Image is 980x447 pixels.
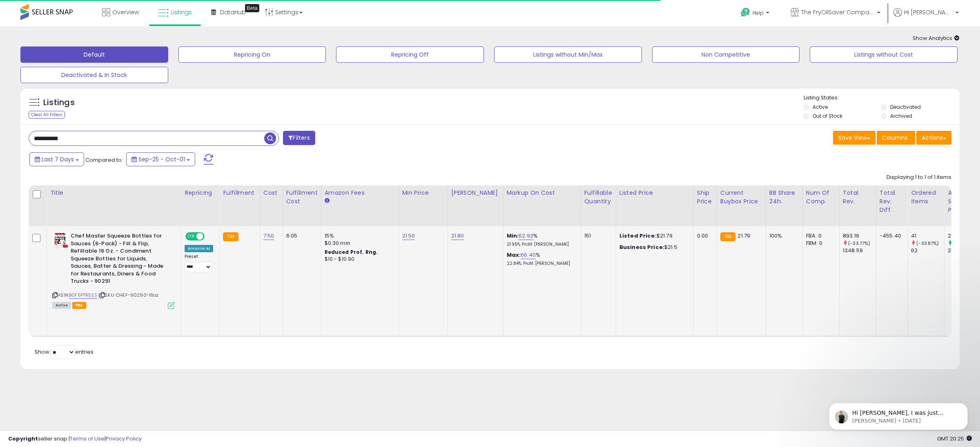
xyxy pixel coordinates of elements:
[451,232,464,240] a: 21.80
[843,232,876,240] div: 893.19
[52,232,69,249] img: 517Xi1qfs7L._SL40_.jpg
[185,189,216,197] div: Repricing
[171,8,192,16] span: Listings
[753,9,764,16] span: Help
[325,249,378,255] b: Reduced Prof. Rng.
[283,131,315,145] button: Filters
[507,251,521,259] b: Max:
[810,46,958,63] button: Listings without Cost
[769,189,799,206] div: BB Share 24h.
[619,232,657,240] b: Listed Price:
[877,131,915,145] button: Columns
[325,197,330,205] small: Amazon Fees.
[42,155,74,163] span: Last 7 Days
[886,174,951,181] div: Displaying 1 to 1 of 1 items
[806,189,836,206] div: Num of Comp.
[817,386,980,443] iframe: Intercom notifications message
[20,46,168,63] button: Default
[71,232,170,287] b: Chef Master Squeeze Bottles for Sauces (6-Pack) - Fill & Flip, Refillable 16 Oz. - Condiment Sque...
[325,240,392,247] div: $0.30 min
[325,189,395,197] div: Amazon Fees
[813,103,828,110] label: Active
[507,232,575,247] div: %
[904,8,953,16] span: Hi [PERSON_NAME]
[245,4,259,12] div: Tooltip anchor
[848,240,870,247] small: (-33.77%)
[521,251,536,259] a: 66.40
[890,112,912,119] label: Archived
[185,245,213,252] div: Amazon AI
[223,232,238,241] small: FBA
[29,111,65,119] div: Clear All Filters
[50,189,178,197] div: Title
[138,155,185,163] span: Sep-25 - Oct-01
[223,189,256,197] div: Fulfillment
[185,254,213,272] div: Preset:
[801,8,875,16] span: The FryOilSaver Company
[619,189,690,197] div: Listed Price
[36,31,141,39] p: Message from Keirth, sent 6w ago
[697,189,713,206] div: Ship Price
[85,156,123,164] span: Compared to:
[740,7,751,18] i: Get Help
[336,46,484,63] button: Repricing Off
[720,232,735,241] small: FBA
[734,1,777,26] a: Help
[98,292,159,298] span: | SKU: CHEF-90290-16oz
[584,232,610,240] div: 151
[325,256,392,263] div: $10 - $10.90
[43,97,75,108] h5: Listings
[619,243,664,251] b: Business Price:
[451,189,500,197] div: [PERSON_NAME]
[911,247,944,254] div: 62
[911,189,941,206] div: Ordered Items
[72,302,86,309] span: FBA
[697,232,710,240] div: 0.00
[519,232,533,240] a: 62.93
[507,251,575,266] div: %
[494,46,642,63] button: Listings without Min/Max
[503,185,581,226] th: The percentage added to the cost of goods (COGS) that forms the calculator for Min & Max prices.
[893,8,959,26] a: Hi [PERSON_NAME]
[584,189,612,206] div: Fulfillable Quantity
[52,302,71,309] span: All listings currently available for purchase on Amazon
[813,112,842,119] label: Out of Stock
[507,261,575,266] p: 22.84% Profit [PERSON_NAME]
[619,232,687,240] div: $21.79
[804,94,960,102] p: Listing States:
[916,131,951,145] button: Actions
[737,232,750,240] span: 21.79
[882,134,908,142] span: Columns
[880,232,901,240] div: -455.40
[507,232,519,240] b: Min:
[880,189,904,214] div: Total Rev. Diff.
[948,189,978,214] div: Avg Selling Price
[112,8,139,16] span: Overview
[203,233,216,240] span: OFF
[507,242,575,247] p: 21.95% Profit [PERSON_NAME]
[720,189,762,206] div: Current Buybox Price
[178,46,326,63] button: Repricing On
[286,232,315,240] div: 6.05
[652,46,800,63] button: Non Competitive
[325,232,392,240] div: 15%
[29,152,84,166] button: Last 7 Days
[806,232,833,240] div: FBA: 0
[911,232,944,240] div: 41
[619,244,687,251] div: $21.5
[220,8,246,16] span: DataHub
[263,232,274,240] a: 7.50
[186,233,196,240] span: ON
[806,240,833,247] div: FBM: 0
[507,189,577,197] div: Markup on Cost
[36,24,136,79] span: Hi [PERSON_NAME], I was just checking in if you have all the information that you needed. I will ...
[402,232,415,240] a: 21.50
[913,34,960,42] span: Show Analytics
[916,240,939,247] small: (-33.87%)
[833,131,875,145] button: Save View
[402,189,444,197] div: Min Price
[286,189,318,206] div: Fulfillment Cost
[890,103,921,110] label: Deactivated
[35,348,94,356] span: Show: entries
